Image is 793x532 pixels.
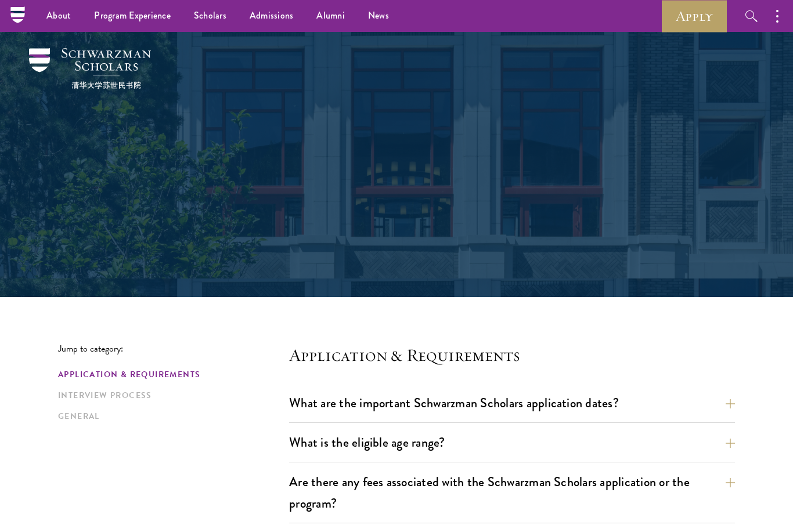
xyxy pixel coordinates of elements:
[289,390,735,416] button: What are the important Schwarzman Scholars application dates?
[29,48,151,89] img: Schwarzman Scholars
[289,469,735,516] button: Are there any fees associated with the Schwarzman Scholars application or the program?
[58,368,282,381] a: Application & Requirements
[58,343,289,354] p: Jump to category:
[289,429,735,455] button: What is the eligible age range?
[289,343,735,367] h4: Application & Requirements
[58,389,282,401] a: Interview Process
[58,410,282,422] a: General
